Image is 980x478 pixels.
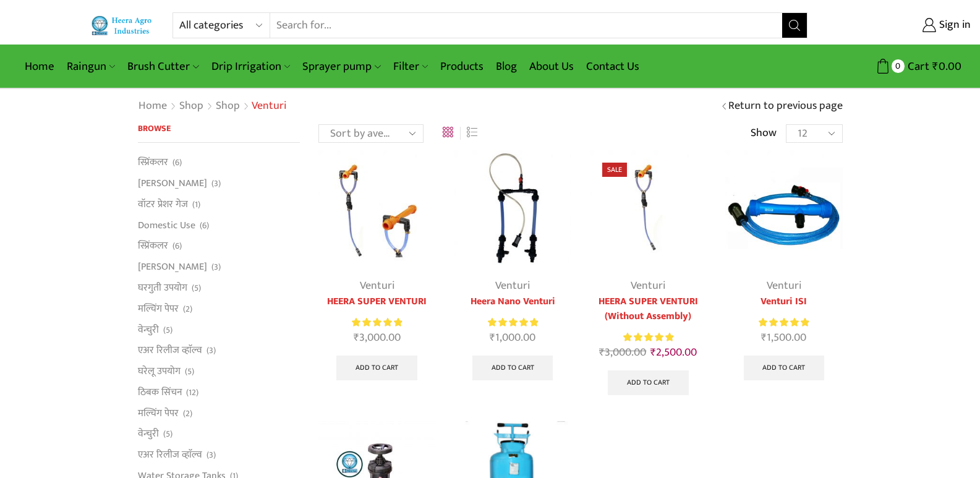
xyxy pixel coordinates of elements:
[207,449,216,461] span: (3)
[138,257,207,278] a: [PERSON_NAME]
[759,316,809,329] div: Rated 5.00 out of 5
[599,343,605,362] span: ₹
[318,294,435,309] a: HEERA SUPER VENTURI
[905,58,929,75] span: Cart
[138,403,179,424] a: मल्चिंग पेपर
[488,316,538,329] div: Rated 5.00 out of 5
[173,156,182,169] span: (6)
[352,316,402,329] div: Rated 5.00 out of 5
[490,328,535,347] bdi: 1,000.00
[192,198,200,211] span: (1)
[205,52,296,81] a: Drip Irrigation
[892,59,905,72] span: 0
[19,52,61,81] a: Home
[183,303,192,315] span: (2)
[138,424,159,445] a: वेन्चुरी
[270,13,782,38] input: Search for...
[650,343,656,362] span: ₹
[360,276,394,295] a: Venturi
[490,52,523,81] a: Blog
[751,126,777,142] span: Show
[728,98,843,114] a: Return to previous page
[138,98,168,114] a: Home
[138,340,202,361] a: एअर रिलीज व्हाॅल्व
[318,150,435,267] img: Heera Super Venturi
[138,298,179,319] a: मल्चिंग पेपर
[623,331,673,344] div: Rated 5.00 out of 5
[138,382,182,403] a: ठिबक सिंचन
[138,155,168,173] a: स्प्रिंकलर
[523,52,580,81] a: About Us
[590,150,707,267] img: Heera Super Venturi
[163,428,173,440] span: (5)
[602,163,627,177] span: Sale
[336,356,417,380] a: Add to cart: “HEERA SUPER VENTURI”
[495,276,530,295] a: Venturi
[179,98,204,114] a: Shop
[200,220,209,232] span: (6)
[608,370,689,395] a: Add to cart: “HEERA SUPER VENTURI (Without Assembly)”
[454,294,571,309] a: Heera Nano Venturi
[761,328,767,347] span: ₹
[207,344,216,357] span: (3)
[767,276,801,295] a: Venturi
[759,316,809,329] span: Rated out of 5
[318,124,424,143] select: Shop order
[138,215,195,236] a: Domestic Use
[211,177,221,190] span: (3)
[490,328,495,347] span: ₹
[138,445,202,466] a: एअर रिलीज व्हाॅल्व
[354,328,401,347] bdi: 3,000.00
[138,98,286,114] nav: Breadcrumb
[623,331,673,344] span: Rated out of 5
[744,356,825,380] a: Add to cart: “Venturi ISI”
[138,194,188,215] a: वॉटर प्रेशर गेज
[352,316,402,329] span: Rated out of 5
[599,343,646,362] bdi: 3,000.00
[163,324,173,336] span: (5)
[192,282,201,294] span: (5)
[354,328,359,347] span: ₹
[61,52,121,81] a: Raingun
[932,57,939,76] span: ₹
[183,408,192,420] span: (2)
[434,52,490,81] a: Products
[215,98,241,114] a: Shop
[138,173,207,194] a: [PERSON_NAME]
[138,361,181,382] a: घरेलू उपयोग
[121,52,205,81] a: Brush Cutter
[820,55,961,78] a: 0 Cart ₹0.00
[932,57,961,76] bdi: 0.00
[725,294,842,309] a: Venturi ISI
[590,294,707,324] a: HEERA SUPER VENTURI (Without Assembly)
[138,121,171,135] span: Browse
[185,365,194,378] span: (5)
[387,52,434,81] a: Filter
[631,276,665,295] a: Venturi
[472,356,553,380] a: Add to cart: “Heera Nano Venturi”
[725,150,842,267] img: Venturi ISI
[650,343,697,362] bdi: 2,500.00
[138,236,168,257] a: स्प्रिंकलर
[936,17,971,33] span: Sign in
[488,316,538,329] span: Rated out of 5
[138,319,159,340] a: वेन्चुरी
[186,386,198,399] span: (12)
[782,13,807,38] button: Search button
[761,328,806,347] bdi: 1,500.00
[454,150,571,267] img: Heera Nano Venturi
[826,14,971,36] a: Sign in
[296,52,386,81] a: Sprayer pump
[138,277,187,298] a: घरगुती उपयोग
[580,52,646,81] a: Contact Us
[173,240,182,252] span: (6)
[211,261,221,273] span: (3)
[252,100,286,113] h1: Venturi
